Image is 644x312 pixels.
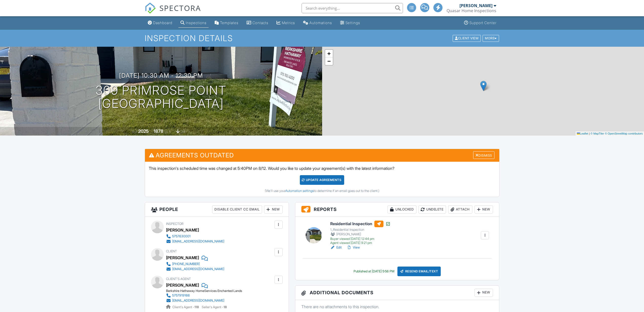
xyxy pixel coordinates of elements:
[330,221,391,245] a: Residential Inspection 1_Residential Inspection [PERSON_NAME] Buyer viewed [DATE] 12:44 pm Agent ...
[172,239,224,243] div: [EMAIL_ADDRESS][DOMAIN_NAME]
[388,205,416,214] div: Unlocked
[172,262,200,266] div: [PHONE_NUMBER]
[282,21,295,25] div: Metrics
[138,128,149,134] div: 2025
[213,18,241,28] a: Templates
[154,128,163,134] div: 1878
[132,130,137,134] span: Built
[462,18,499,28] a: Support Center
[347,245,360,250] a: View
[96,84,226,111] h1: 309 Primrose Point [GEOGRAPHIC_DATA]
[166,254,199,261] div: [PERSON_NAME]
[577,132,588,135] a: Leaflet
[474,289,493,297] div: New
[145,3,156,14] img: The Best Home Inspection Software - Spectora
[212,205,262,214] div: Disable Client CC Email
[178,18,209,28] a: Inspections
[309,21,332,25] div: Automations
[166,234,224,239] a: 5757630001
[447,8,496,13] div: Quasar Home Inspections
[166,298,238,303] a: [EMAIL_ADDRESS][DOMAIN_NAME]
[166,222,183,226] span: Inspector
[166,226,199,234] div: [PERSON_NAME]
[172,234,191,238] div: 5757630001
[330,245,342,250] a: Edit
[172,293,190,298] div: 5757919166
[274,18,297,28] a: Metrics
[327,58,330,64] span: −
[302,3,403,13] input: Search everything...
[300,175,344,185] div: Update Agreements
[149,189,495,193] div: (We'll use your to determine if an email goes out to the client.)
[264,205,283,214] div: New
[325,57,333,65] a: Zoom out
[330,237,391,241] div: Buyer viewed [DATE] 12:44 pm
[330,241,391,245] div: Agent viewed [DATE] 9:21 pm
[166,261,224,267] a: [PHONE_NUMBER]
[245,18,270,28] a: Contacts
[448,205,472,214] div: Attach
[327,50,330,57] span: +
[301,18,334,28] a: Automations (Advanced)
[145,34,500,43] h1: Inspection Details
[459,3,492,8] div: [PERSON_NAME]
[397,267,441,276] div: Resend Email/Text
[166,281,199,289] a: [PERSON_NAME]
[224,305,227,309] strong: 18
[166,249,177,253] span: Client
[166,293,238,298] a: 5757919166
[164,130,171,134] span: sq. ft.
[418,205,446,214] div: Undelete
[172,299,224,303] div: [EMAIL_ADDRESS][DOMAIN_NAME]
[145,202,289,217] h3: People
[354,269,394,273] div: Published at [DATE] 5:56 PM
[325,50,333,57] a: Zoom in
[166,267,224,272] a: [EMAIL_ADDRESS][DOMAIN_NAME]
[153,21,172,25] div: Dashboard
[166,277,191,281] span: Client's Agent
[589,132,590,135] span: |
[330,221,391,227] h6: Residential Inspection
[166,289,242,293] div: Berkshire Hathaway HomeServices Enchanted Lands
[166,239,224,244] a: [EMAIL_ADDRESS][DOMAIN_NAME]
[172,267,224,271] div: [EMAIL_ADDRESS][DOMAIN_NAME]
[295,286,499,300] h3: Additional Documents
[480,81,487,91] img: Marker
[301,304,493,309] p: There are no attachments to this inspection.
[252,21,268,25] div: Contacts
[159,3,201,13] span: SPECTORA
[202,305,227,309] span: Seller's Agent -
[453,35,481,42] div: Client View
[330,228,391,232] div: 1_Residential Inspection
[469,21,496,25] div: Support Center
[452,36,482,40] a: Client View
[180,130,186,134] span: slab
[483,35,499,42] div: More
[345,21,360,25] div: Settings
[146,18,174,28] a: Dashboard
[295,202,499,217] h3: Reports
[473,151,494,159] div: Dismiss
[591,132,604,135] a: © MapTiler
[338,18,362,28] a: Settings
[605,132,643,135] a: © OpenStreetMap contributors
[330,232,391,237] div: [PERSON_NAME]
[145,162,499,197] div: This inspection's scheduled time was changed at 5:40PM on 8/12. Would you like to update your agr...
[186,21,207,25] div: Inspections
[145,149,499,161] h3: Agreements Outdated
[220,21,238,25] div: Templates
[119,72,203,79] h3: [DATE] 10:30 am - 12:30 pm
[194,305,199,309] strong: 118
[285,189,314,193] a: Automation settings
[145,7,201,18] a: SPECTORA
[172,305,200,309] span: Client's Agent -
[474,205,493,214] div: New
